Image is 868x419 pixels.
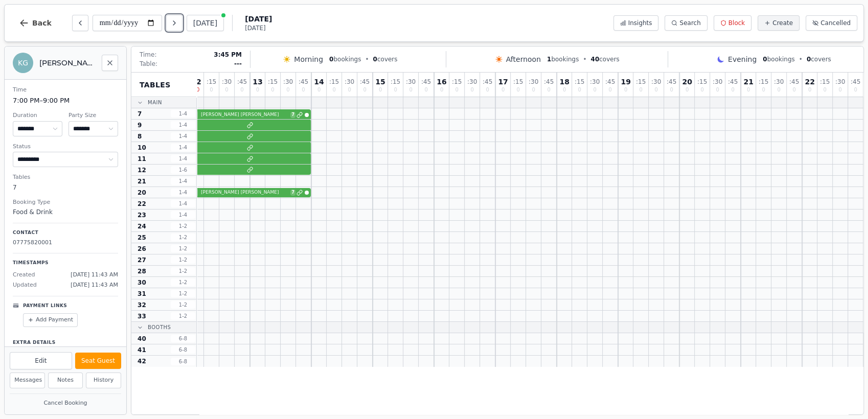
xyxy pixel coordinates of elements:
span: Insights [628,19,652,27]
span: Table: [140,60,157,68]
span: : 45 [667,79,676,85]
span: 8 [138,132,142,141]
span: 1 - 4 [171,144,195,151]
span: : 30 [529,79,538,85]
span: covers [590,55,619,63]
span: : 15 [207,79,216,85]
span: 21 [743,78,753,85]
span: 0 [409,87,412,92]
button: Insights [613,15,659,31]
button: Search [665,15,707,31]
dd: 7 [13,183,118,192]
button: Edit [10,352,72,369]
button: Add Payment [23,313,78,327]
span: 0 [808,87,811,92]
button: Previous day [72,15,88,31]
span: 1 - 6 [171,166,195,174]
span: 0 [210,87,213,92]
span: • [583,55,586,63]
span: : 15 [452,79,462,85]
span: 25 [138,234,146,242]
dt: Status [13,143,118,151]
span: 0 [563,87,566,92]
span: 0 [332,87,335,92]
dd: Food & Drink [13,207,118,217]
span: 0 [854,87,857,92]
span: 1 - 2 [171,267,195,275]
span: covers [807,55,831,63]
p: 07775820001 [13,239,118,247]
span: Afternoon [506,54,541,64]
span: 24 [138,222,146,230]
span: 6 - 8 [171,346,195,354]
span: 0 [792,87,795,92]
span: : 30 [283,79,293,85]
span: 18 [559,78,569,85]
span: : 15 [575,79,584,85]
span: 0 [762,87,765,92]
span: 0 [271,87,274,92]
span: 0 [807,56,811,63]
span: 33 [138,312,146,320]
button: Back [11,11,60,35]
span: : 15 [636,79,646,85]
span: 1 - 2 [171,234,195,241]
span: 40 [590,56,599,63]
button: Block [714,15,751,31]
button: [DATE] [187,15,224,31]
span: 14 [314,78,324,85]
span: 1 - 2 [171,245,195,252]
span: 41 [138,346,146,354]
span: 9 [138,121,142,129]
span: 1 - 4 [171,200,195,207]
span: 0 [240,87,243,92]
span: : 45 [360,79,370,85]
span: 20 [682,78,692,85]
span: [DATE] 11:43 AM [71,281,118,290]
span: 1 - 4 [171,211,195,219]
span: 19 [621,78,630,85]
span: 20 [138,189,146,197]
button: Next day [166,15,182,31]
span: Time: [140,51,156,59]
span: 0 [686,87,689,92]
span: [PERSON_NAME] [PERSON_NAME] [201,189,288,196]
dt: Booking Type [13,198,118,207]
span: : 30 [467,79,477,85]
span: 1 - 4 [171,132,195,140]
span: 17 [498,78,508,85]
span: 0 [486,87,489,92]
span: : 45 [605,79,615,85]
dt: Time [13,86,118,95]
span: 1 - 4 [171,177,195,185]
span: 3:45 PM [214,51,242,59]
span: 0 [578,87,581,92]
span: 40 [190,111,197,119]
span: 0 [379,87,382,92]
span: bookings [547,55,579,63]
span: 15 [375,78,385,85]
h2: [PERSON_NAME] [PERSON_NAME] [39,58,96,68]
span: : 45 [851,79,860,85]
p: Payment Links [23,302,67,310]
span: : 15 [759,79,768,85]
span: [PERSON_NAME] [PERSON_NAME] [201,111,288,119]
span: 22 [138,200,146,208]
span: : 30 [222,79,232,85]
span: 0 [608,87,611,92]
span: 1 - 4 [171,189,195,196]
span: Created [13,271,35,280]
button: Cancelled [806,15,857,31]
div: KG [13,53,33,73]
span: : 15 [268,79,278,85]
p: Extra Details [13,335,118,346]
button: Cancel Booking [10,397,121,410]
span: 28 [138,267,146,275]
span: : 15 [820,79,830,85]
button: Notes [48,373,83,388]
span: 1 - 2 [171,222,195,230]
p: Contact [13,229,118,237]
span: Booths [148,323,171,331]
span: 0 [624,87,627,92]
span: : 30 [835,79,845,85]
